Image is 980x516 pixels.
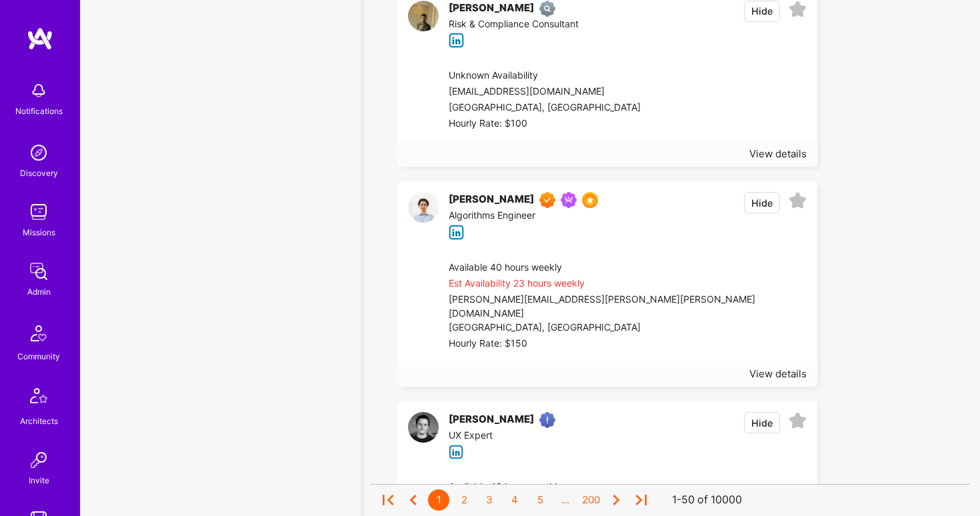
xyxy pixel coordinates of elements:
[408,412,439,459] a: User Avatar
[453,489,475,511] div: 2
[504,489,525,511] div: 4
[449,479,672,495] div: Available 40 hours weekly
[25,77,52,104] img: bell
[408,1,439,48] a: User Avatar
[25,139,52,166] img: discovery
[561,192,577,208] img: Been on Mission
[15,104,63,118] div: Notifications
[408,1,439,31] img: User Avatar
[449,208,598,224] div: Algorithms Engineer
[449,17,579,33] div: Risk & Compliance Consultant
[449,412,534,428] div: [PERSON_NAME]
[20,166,58,180] div: Discovery
[789,192,807,210] i: icon EmptyStar
[23,382,55,414] img: Architects
[672,493,742,507] div: 1-50 of 10000
[408,192,439,223] img: User Avatar
[529,489,551,511] div: 5
[449,225,464,240] i: icon linkedIn
[25,258,52,285] img: admin teamwork
[29,473,49,487] div: Invite
[539,412,555,428] img: High Potential User
[539,192,555,208] img: Exceptional A.Teamer
[449,84,641,100] div: [EMAIL_ADDRESS][DOMAIN_NAME]
[744,1,780,22] button: Hide
[449,276,807,292] div: Est Availability 23 hours weekly
[408,192,439,239] a: User Avatar
[580,489,601,511] div: 200
[449,68,641,84] div: Unknown Availability
[23,317,55,349] img: Community
[25,447,52,473] img: Invite
[428,489,449,511] div: 1
[27,27,53,51] img: logo
[408,412,439,443] img: User Avatar
[749,147,807,161] div: View details
[449,336,807,352] div: Hourly Rate: $150
[539,1,555,17] img: Not Scrubbed
[789,412,807,430] i: icon EmptyStar
[479,489,500,511] div: 3
[449,1,534,17] div: [PERSON_NAME]
[555,489,576,511] div: ...
[449,445,464,460] i: icon linkedIn
[449,100,641,116] div: [GEOGRAPHIC_DATA], [GEOGRAPHIC_DATA]
[449,33,464,48] i: icon linkedIn
[23,225,55,239] div: Missions
[449,260,807,276] div: Available 40 hours weekly
[20,414,58,428] div: Architects
[789,1,807,19] i: icon EmptyStar
[449,428,561,444] div: UX Expert
[449,116,641,132] div: Hourly Rate: $100
[449,320,807,336] div: [GEOGRAPHIC_DATA], [GEOGRAPHIC_DATA]
[749,367,807,381] div: View details
[449,192,534,208] div: [PERSON_NAME]
[744,192,780,213] button: Hide
[449,292,807,320] div: [PERSON_NAME][EMAIL_ADDRESS][PERSON_NAME][PERSON_NAME][DOMAIN_NAME]
[25,199,52,225] img: teamwork
[27,285,51,299] div: Admin
[744,412,780,433] button: Hide
[582,192,598,208] img: SelectionTeam
[17,349,60,363] div: Community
